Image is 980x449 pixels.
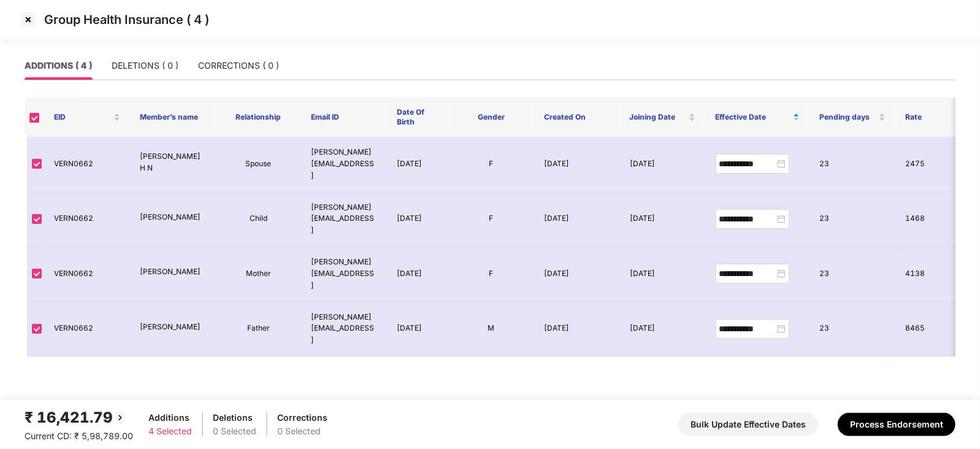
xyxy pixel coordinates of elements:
p: [PERSON_NAME] H N [140,151,206,174]
td: F [448,192,534,247]
td: VERN0662 [44,192,130,247]
div: 4 Selected [148,424,192,438]
th: Relationship [216,98,302,137]
td: [DATE] [620,302,706,357]
td: 23 [810,137,896,192]
span: Pending days [819,112,876,122]
div: 0 Selected [277,424,327,438]
td: [DATE] [387,137,448,192]
th: Created On [534,98,620,137]
span: Current CD: ₹ 5,98,789.00 [25,431,133,441]
td: [DATE] [387,247,448,302]
td: [DATE] [534,302,620,357]
th: Joining Date [620,98,706,137]
button: Process Endorsement [838,413,955,436]
img: svg+xml;base64,PHN2ZyBpZD0iQmFjay0yMHgyMCIgeG1sbnM9Imh0dHA6Ly93d3cudzMub3JnLzIwMDAvc3ZnIiB3aWR0aD... [113,410,128,425]
td: VERN0662 [44,302,130,357]
td: [PERSON_NAME][EMAIL_ADDRESS] [301,137,387,192]
div: ₹ 16,421.79 [25,406,133,429]
div: Deletions [213,411,256,424]
p: [PERSON_NAME] [140,266,206,278]
td: Father [216,302,302,357]
th: Pending days [810,98,895,137]
div: DELETIONS ( 0 ) [112,59,178,72]
div: Corrections [277,411,327,424]
p: [PERSON_NAME] [140,212,206,223]
th: Email ID [301,98,387,137]
td: [DATE] [387,192,448,247]
td: Spouse [216,137,302,192]
p: Group Health Insurance ( 4 ) [44,12,209,27]
td: [PERSON_NAME][EMAIL_ADDRESS] [301,302,387,357]
td: VERN0662 [44,137,130,192]
td: [DATE] [620,137,706,192]
td: [DATE] [534,137,620,192]
div: CORRECTIONS ( 0 ) [198,59,279,72]
td: M [448,302,534,357]
p: [PERSON_NAME] [140,321,206,333]
div: 0 Selected [213,424,256,438]
span: Effective Date [715,112,791,122]
td: Mother [216,247,302,302]
td: VERN0662 [44,247,130,302]
td: [DATE] [387,302,448,357]
td: 23 [810,192,896,247]
th: EID [44,98,130,137]
span: EID [54,112,111,122]
button: Bulk Update Effective Dates [678,413,818,436]
td: [DATE] [534,192,620,247]
div: ADDITIONS ( 4 ) [25,59,92,72]
td: [PERSON_NAME][EMAIL_ADDRESS] [301,247,387,302]
th: Date Of Birth [387,98,448,137]
th: Gender [448,98,534,137]
span: Joining Date [630,112,687,122]
td: 23 [810,302,896,357]
img: svg+xml;base64,PHN2ZyBpZD0iQ3Jvc3MtMzJ4MzIiIHhtbG5zPSJodHRwOi8vd3d3LnczLm9yZy8yMDAwL3N2ZyIgd2lkdG... [18,10,38,29]
td: 23 [810,247,896,302]
td: F [448,247,534,302]
div: Additions [148,411,192,424]
td: [DATE] [620,192,706,247]
td: Child [216,192,302,247]
td: [PERSON_NAME][EMAIL_ADDRESS] [301,192,387,247]
td: [DATE] [534,247,620,302]
td: [DATE] [620,247,706,302]
td: F [448,137,534,192]
th: Member’s name [130,98,216,137]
